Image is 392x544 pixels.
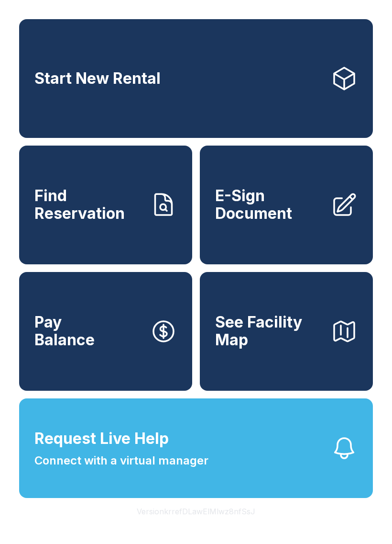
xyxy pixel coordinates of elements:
button: Request Live HelpConnect with a virtual manager [19,398,373,498]
a: E-Sign Document [200,146,373,264]
span: See Facility Map [215,314,323,349]
a: Find Reservation [19,146,192,264]
span: Find Reservation [34,187,142,222]
a: Start New Rental [19,19,373,138]
span: Start New Rental [34,70,161,88]
button: PayBalance [19,272,192,391]
span: Connect with a virtual manager [34,452,208,469]
button: VersionkrrefDLawElMlwz8nfSsJ [129,498,263,525]
span: Pay Balance [34,314,95,349]
button: See Facility Map [200,272,373,391]
span: Request Live Help [34,427,169,450]
span: E-Sign Document [215,187,323,222]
